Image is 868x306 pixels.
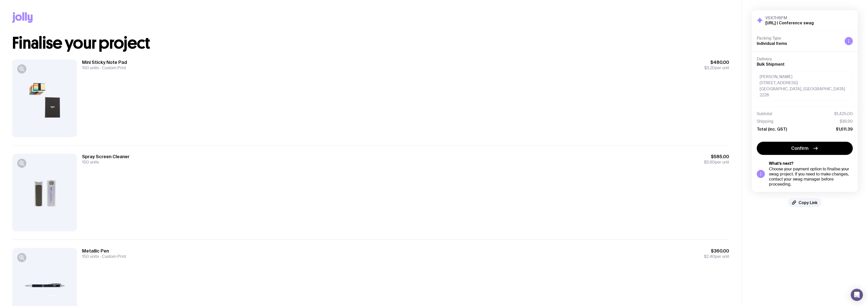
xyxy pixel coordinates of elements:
span: Custom Print [99,65,126,70]
h2: [URL] | Conference swag [765,20,814,25]
span: Confirm [791,145,808,151]
h1: Finalise your project [12,35,729,51]
span: $585.00 [704,154,729,160]
span: per unit [704,65,729,70]
span: Copy Link [799,200,818,205]
span: Shipping [757,119,773,124]
span: per unit [704,254,729,259]
span: per unit [704,160,729,165]
span: $3.20 [704,65,715,70]
h4: Delivery [757,57,853,62]
h3: Spray Screen Cleaner [82,154,130,160]
span: Subtotal [757,111,772,116]
button: Copy Link [788,198,822,207]
span: $2.40 [704,254,715,259]
div: [PERSON_NAME] [STREET_ADDRESS] [GEOGRAPHIC_DATA], [GEOGRAPHIC_DATA] 2228 [757,71,853,101]
span: 150 units [82,65,99,70]
h3: V5X7H8FM [765,15,814,20]
div: Choose your payment option to finalise your swag project. If you need to make changes, contact yo... [769,167,853,187]
h3: Mini Sticky Note Pad [82,59,127,65]
span: $1,611.39 [836,127,853,132]
span: $39.90 [840,119,853,124]
button: Confirm [757,142,853,155]
h4: Packing Type [757,36,841,41]
span: $480.00 [704,59,729,65]
span: 150 units [82,254,99,259]
span: Bulk Shipment [757,62,785,66]
span: Individual Items [757,41,787,46]
span: Total (inc. GST) [757,127,787,132]
span: 150 units [82,159,99,165]
div: Open Intercom Messenger [851,289,863,301]
h3: Metallic Pen [82,248,126,254]
span: $360.00 [704,248,729,254]
span: Custom Print [99,254,126,259]
h5: What’s next? [769,161,853,166]
span: $1,425.00 [834,111,853,116]
span: $3.90 [704,159,715,165]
